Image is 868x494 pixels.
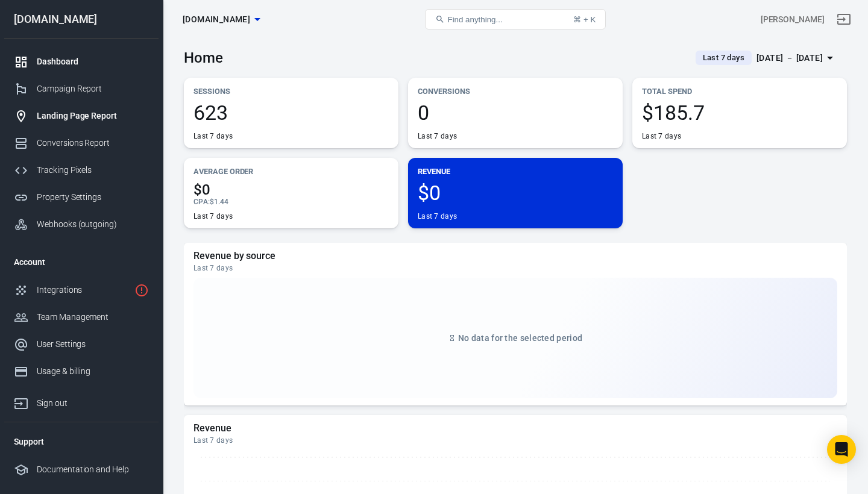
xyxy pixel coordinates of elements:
[37,338,149,351] div: User Settings
[37,83,149,95] div: Campaign Report
[447,15,502,24] span: Find anything...
[37,311,149,324] div: Team Management
[193,436,837,445] div: Last 7 days
[761,13,825,26] div: Account id: GXqx2G2u
[4,184,159,211] a: Property Settings
[193,102,389,123] span: 623
[4,358,159,385] a: Usage & billing
[193,198,210,206] span: CPA :
[193,131,233,141] div: Last 7 days
[37,137,149,149] div: Conversions Report
[210,198,228,206] span: $1.44
[4,331,159,358] a: User Settings
[37,164,149,177] div: Tracking Pixels
[4,385,159,417] a: Sign out
[4,248,159,277] li: Account
[134,283,149,298] svg: 1 networks not verified yet
[37,218,149,231] div: Webhooks (outgoing)
[37,284,130,296] div: Integrations
[458,333,582,343] span: No data for the selected period
[193,183,389,197] span: $0
[193,263,837,273] div: Last 7 days
[37,463,149,476] div: Documentation and Help
[4,14,159,25] div: [DOMAIN_NAME]
[4,130,159,157] a: Conversions Report
[4,102,159,130] a: Landing Page Report
[642,85,837,98] p: Total Spend
[573,15,596,24] div: ⌘ + K
[37,55,149,68] div: Dashboard
[756,51,823,66] div: [DATE] － [DATE]
[37,191,149,204] div: Property Settings
[4,427,159,456] li: Support
[178,8,265,31] button: [DOMAIN_NAME]
[829,5,858,34] a: Sign out
[4,304,159,331] a: Team Management
[184,49,223,66] h3: Home
[193,211,233,221] div: Last 7 days
[4,48,159,75] a: Dashboard
[418,85,613,98] p: Conversions
[37,110,149,122] div: Landing Page Report
[193,85,389,98] p: Sessions
[193,422,837,434] h5: Revenue
[4,211,159,238] a: Webhooks (outgoing)
[418,165,613,178] p: Revenue
[37,397,149,410] div: Sign out
[642,102,837,123] span: $185.7
[418,183,613,203] span: $0
[193,250,837,262] h5: Revenue by source
[193,165,389,178] p: Average Order
[418,102,613,123] span: 0
[418,131,457,141] div: Last 7 days
[827,435,856,464] div: Open Intercom Messenger
[4,75,159,102] a: Campaign Report
[183,12,250,27] span: worldwidehealthytip.com
[642,131,681,141] div: Last 7 days
[425,9,606,30] button: Find anything...⌘ + K
[4,277,159,304] a: Integrations
[686,48,847,68] button: Last 7 days[DATE] － [DATE]
[4,157,159,184] a: Tracking Pixels
[37,365,149,378] div: Usage & billing
[698,52,749,64] span: Last 7 days
[418,211,457,221] div: Last 7 days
